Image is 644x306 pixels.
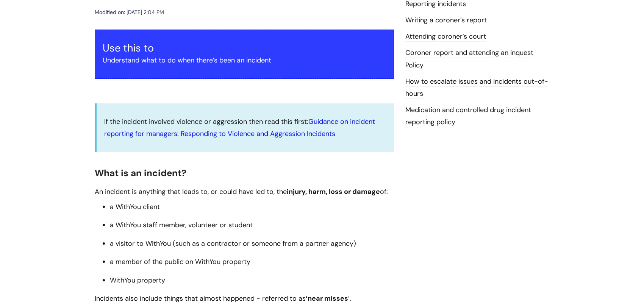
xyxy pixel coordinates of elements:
strong: injury, harm, loss or damage [287,187,380,196]
li: a WithYou client [110,201,394,213]
a: Attending coroner’s court [405,32,486,42]
li: a visitor to WithYou (such as a contractor or someone from a partner agency) [110,237,394,250]
li: WithYou property [110,274,394,286]
p: An incident is anything that leads to, or could have led to, the of: [95,186,394,198]
a: Coroner report and attending an inquest Policy [405,48,533,70]
span: What is an incident? [95,167,186,179]
a: How to escalate issues and incidents out-of-hours [405,77,548,99]
p: Incidents also include things that almost happened - referred to as ’. [95,292,394,304]
a: Writing a coroner’s report [405,16,487,25]
h3: Use this to [103,42,386,54]
li: a member of the public on WithYou property [110,256,394,268]
p: If the incident involved violence or aggression then read this first: [104,116,386,140]
strong: ‘near misses [306,294,348,303]
p: Understand what to do when there’s been an incident [103,54,386,66]
div: Modified on: [DATE] 2:04 PM [95,8,164,17]
li: a WithYou staff member, volunteer or student [110,219,394,231]
a: Medication and controlled drug incident reporting policy [405,105,531,127]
